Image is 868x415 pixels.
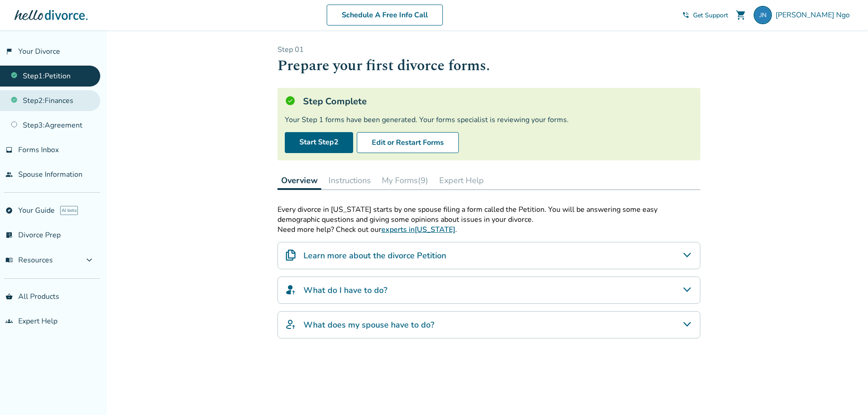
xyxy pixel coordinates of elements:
[357,132,459,153] button: Edit or Restart Forms
[285,319,296,330] img: What does my spouse have to do?
[381,225,455,235] a: experts in[US_STATE]
[5,318,13,325] span: groups
[277,171,321,190] button: Overview
[277,277,700,304] div: What do I have to do?
[5,171,13,178] span: people
[277,225,700,235] p: Need more help? Check out our .
[682,11,728,20] a: phone_in_talkGet Support
[277,311,700,338] div: What does my spouse have to do?
[5,48,13,55] span: flag_2
[303,95,367,108] h5: Step Complete
[5,256,13,264] span: menu_book
[5,231,13,239] span: list_alt_check
[18,145,59,155] span: Forms Inbox
[5,255,53,265] span: Resources
[5,146,13,154] span: inbox
[285,250,296,261] img: Learn more about the divorce Petition
[285,284,296,295] img: What do I have to do?
[303,284,387,296] h4: What do I have to do?
[776,10,853,20] span: [PERSON_NAME] Ngo
[325,171,375,190] button: Instructions
[682,11,689,19] span: phone_in_talk
[277,242,700,269] div: Learn more about the divorce Petition
[693,11,728,20] span: Get Support
[436,171,488,190] button: Expert Help
[60,206,78,215] span: AI beta
[285,132,353,153] a: Start Step2
[277,205,700,225] p: Every divorce in [US_STATE] starts by one spouse filing a form called the Petition. You will be a...
[735,10,746,20] span: shopping_cart
[5,207,13,214] span: explore
[303,319,434,331] h4: What does my spouse have to do?
[84,255,95,266] span: expand_more
[664,49,868,415] iframe: Chat Widget
[277,45,700,55] p: Step 0 1
[327,5,443,26] a: Schedule A Free Info Call
[285,115,693,125] div: Your Step 1 forms have been generated. Your forms specialist is reviewing your forms.
[5,293,13,300] span: shopping_basket
[303,250,446,261] h4: Learn more about the divorce Petition
[754,6,772,24] img: jessica.ngo0406@gmail.com
[277,55,700,77] h1: Prepare your first divorce forms.
[378,171,432,190] button: My Forms(9)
